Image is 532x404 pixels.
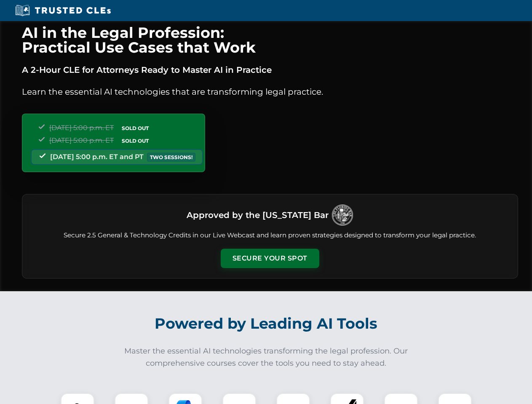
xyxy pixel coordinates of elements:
img: Logo [332,205,353,226]
span: SOLD OUT [119,136,152,145]
p: Master the essential AI technologies transforming the legal profession. Our comprehensive courses... [119,345,414,369]
p: A 2-Hour CLE for Attorneys Ready to Master AI in Practice [22,63,518,77]
h3: Approved by the [US_STATE] Bar [187,207,329,223]
span: [DATE] 5:00 p.m. ET [49,124,114,132]
p: Learn the essential AI technologies that are transforming legal practice. [22,85,518,98]
span: SOLD OUT [119,124,152,133]
img: Trusted CLEs [13,4,113,17]
h2: Powered by Leading AI Tools [33,309,500,338]
h1: AI in the Legal Profession: Practical Use Cases that Work [22,25,518,55]
p: Secure 2.5 General & Technology Credits in our Live Webcast and learn proven strategies designed ... [32,231,508,240]
button: Secure Your Spot [221,249,319,268]
span: [DATE] 5:00 p.m. ET [49,136,114,144]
